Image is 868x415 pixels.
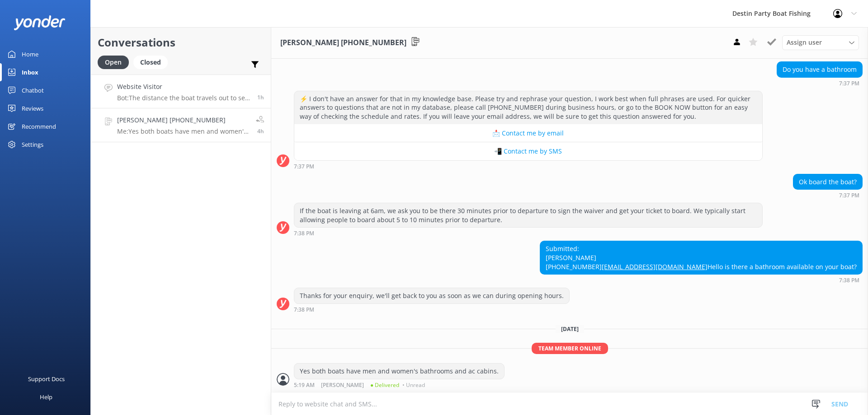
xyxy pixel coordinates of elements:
div: Aug 22 2025 07:38pm (UTC -05:00) America/Cancun [294,306,570,312]
div: Help [40,388,52,406]
a: Open [98,57,133,67]
div: Ok board the boat? [793,174,862,190]
h2: Conversations [98,34,264,51]
div: Aug 22 2025 07:37pm (UTC -05:00) America/Cancun [793,192,863,198]
div: Submitted: [PERSON_NAME] [PHONE_NUMBER] Hello is there a bathroom available on your boat? [540,241,862,274]
strong: 7:37 PM [294,164,314,169]
a: [EMAIL_ADDRESS][DOMAIN_NAME] [602,262,708,271]
strong: 5:19 AM [294,382,315,388]
div: Aug 22 2025 07:37pm (UTC -05:00) America/Cancun [777,80,863,86]
span: Assign user [787,37,822,47]
button: 📩 Contact me by email [294,124,762,142]
span: Aug 23 2025 07:57am (UTC -05:00) America/Cancun [257,93,264,101]
span: • Unread [402,382,425,388]
span: Team member online [532,343,608,354]
div: Thanks for your enquiry, we'll get back to you as soon as we can during opening hours. [294,288,569,303]
div: Home [22,45,38,63]
div: Settings [22,135,43,154]
h4: Website Visitor [117,82,250,92]
div: Aug 22 2025 07:38pm (UTC -05:00) America/Cancun [294,230,763,236]
div: Recommend [22,117,56,135]
div: Closed [133,56,168,69]
strong: 7:37 PM [839,81,859,86]
div: Reviews [22,99,43,117]
div: Support Docs [28,370,65,388]
div: Yes both boats have men and women's bathrooms and ac cabins. [294,364,504,379]
p: Bot: The distance the boat travels out to sea depends on the length of the fishing trip and sea c... [117,94,250,102]
div: Aug 22 2025 07:38pm (UTC -05:00) America/Cancun [540,277,863,283]
div: Assign User [782,35,859,50]
a: Website VisitorBot:The distance the boat travels out to sea depends on the length of the fishing ... [91,75,271,108]
div: Aug 22 2025 07:37pm (UTC -05:00) America/Cancun [294,163,763,169]
div: ⚡ I don't have an answer for that in my knowledge base. Please try and rephrase your question, I ... [294,91,762,124]
p: Me: Yes both boats have men and women's bathrooms and ac cabins. [117,127,249,135]
div: Inbox [22,63,38,81]
div: Do you have a bathroom [777,62,862,77]
strong: 7:38 PM [294,307,314,312]
div: If the boat is leaving at 6am, we ask you to be there 30 minutes prior to departure to sign the w... [294,203,762,227]
span: ● Delivered [370,382,399,388]
button: 📲 Contact me by SMS [294,142,762,160]
strong: 7:38 PM [294,231,314,236]
a: [PERSON_NAME] [PHONE_NUMBER]Me:Yes both boats have men and women's bathrooms and ac cabins.4h [91,108,271,142]
span: [DATE] [556,325,584,333]
strong: 7:37 PM [839,193,859,198]
strong: 7:38 PM [839,278,859,283]
img: yonder-white-logo.png [14,15,66,30]
div: Open [98,56,129,69]
div: Aug 23 2025 05:19am (UTC -05:00) America/Cancun [294,382,505,388]
span: Aug 23 2025 05:19am (UTC -05:00) America/Cancun [257,127,264,135]
span: [PERSON_NAME] [321,382,364,388]
div: Chatbot [22,81,44,99]
h3: [PERSON_NAME] [PHONE_NUMBER] [280,37,406,49]
a: Closed [133,57,172,67]
h4: [PERSON_NAME] [PHONE_NUMBER] [117,115,249,125]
